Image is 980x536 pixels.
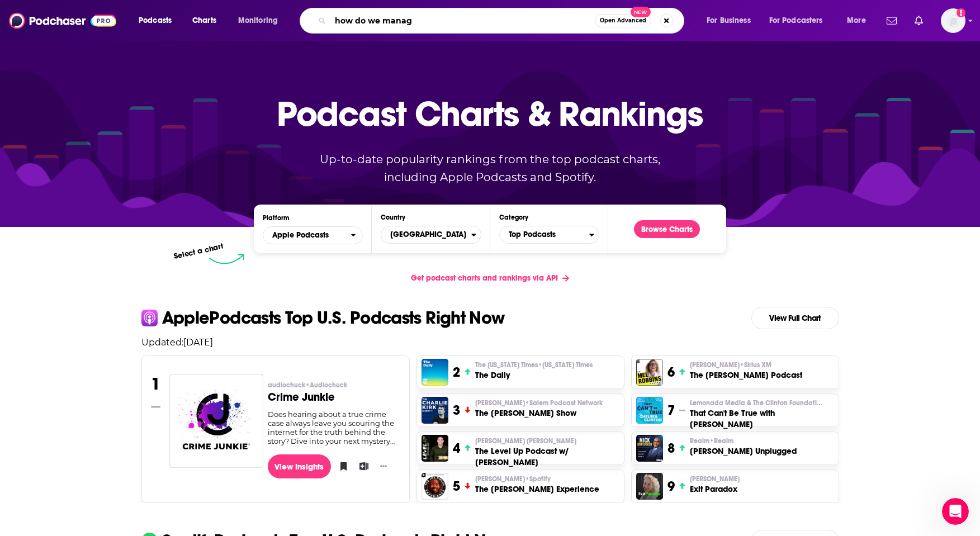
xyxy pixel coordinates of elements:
[690,369,802,381] h3: The [PERSON_NAME] Podcast
[500,225,589,244] span: Top Podcasts
[941,8,965,33] button: Show profile menu
[941,8,965,33] img: User Profile
[475,399,603,407] span: [PERSON_NAME]
[690,437,797,457] a: Realm•Realm[PERSON_NAME] Unplugged
[690,475,740,483] span: [PERSON_NAME]
[499,226,599,244] button: Categories
[690,361,802,369] p: Mel Robbins • Sirius XM
[376,461,391,472] button: Show More Button
[422,435,448,462] img: The Level Up Podcast w/ Paul Alex
[185,12,223,30] a: Charts
[263,226,363,244] button: open menu
[169,374,263,467] a: Crime Junkie
[335,458,347,475] button: Bookmark Podcast
[422,397,448,424] img: The Charlie Kirk Show
[422,473,448,500] a: The Joe Rogan Experience
[839,12,880,30] button: open menu
[762,12,839,30] button: open menu
[690,361,802,381] a: [PERSON_NAME]•Sirius XMThe [PERSON_NAME] Podcast
[475,437,619,468] a: [PERSON_NAME] [PERSON_NAME]The Level Up Podcast w/ [PERSON_NAME]
[272,231,329,239] span: Apple Podcasts
[263,226,363,244] h2: Platforms
[631,7,651,17] span: New
[475,475,599,483] p: Joe Rogan • Spotify
[310,8,695,34] div: Search podcasts, credits, & more...
[690,437,797,445] p: Realm • Realm
[277,77,703,150] p: Podcast Charts & Rankings
[192,13,216,29] span: Charts
[525,399,603,407] span: • Salem Podcast Network
[475,407,603,419] h3: The [PERSON_NAME] Show
[910,11,927,30] a: Show notifications dropdown
[636,397,663,424] a: That Can't Be True with Chelsea Clinton
[9,10,116,31] img: Podchaser - Follow, Share and Rate Podcasts
[381,226,481,244] button: Countries
[475,475,551,483] span: [PERSON_NAME]
[667,478,675,495] h3: 9
[690,407,834,430] h3: That Can't Be True with [PERSON_NAME]
[162,309,505,327] p: Apple Podcasts Top U.S. Podcasts Right Now
[475,369,593,381] h3: The Daily
[690,399,834,407] p: Lemonada Media & The Clinton Foundation • Lemonada Media
[475,361,593,381] a: The [US_STATE] Times•[US_STATE] TimesThe Daily
[151,374,160,394] h3: 1
[957,8,965,17] svg: Add a profile image
[636,473,663,500] img: Exit Paradox
[882,11,901,30] a: Show notifications dropdown
[475,475,599,495] a: [PERSON_NAME]•SpotifyThe [PERSON_NAME] Experience
[690,361,771,369] span: [PERSON_NAME]
[709,437,733,445] span: • Realm
[453,478,460,495] h3: 5
[600,18,646,23] span: Open Advanced
[422,359,448,386] img: The Daily
[453,440,460,457] h3: 4
[475,437,576,445] span: [PERSON_NAME] [PERSON_NAME]
[636,435,663,462] img: Mick Unplugged
[634,220,700,238] button: Browse Charts
[751,307,839,329] a: View Full Chart
[268,454,331,478] a: View Insights
[595,14,651,27] button: Open AdvancedNew
[139,13,172,29] span: Podcasts
[475,483,599,495] h3: The [PERSON_NAME] Experience
[525,475,551,483] span: • Spotify
[238,13,278,29] span: Monitoring
[667,364,675,381] h3: 6
[330,12,595,30] input: Search podcasts, credits, & more...
[209,254,244,264] img: select arrow
[690,399,824,407] span: Lemonada Media & The Clinton Foundation
[268,381,400,410] a: audiochuck•AudiochuckCrime Junkie
[305,381,347,389] span: • Audiochuck
[636,359,663,386] img: The Mel Robbins Podcast
[298,150,683,186] p: Up-to-date popularity rankings from the top podcast charts, including Apple Podcasts and Spotify.
[268,381,347,390] span: audiochuck
[690,437,733,445] span: Realm
[453,402,460,419] h3: 3
[475,361,593,369] p: The New York Times • New York Times
[475,445,619,468] h3: The Level Up Podcast w/ [PERSON_NAME]
[475,399,603,407] p: Charlie Kirk • Salem Podcast Network
[690,475,740,495] a: [PERSON_NAME]Exit Paradox
[173,241,225,261] p: Select a chart
[356,458,367,475] button: Add to List
[402,264,578,292] a: Get podcast charts and rankings via API
[690,483,740,495] h3: Exit Paradox
[740,361,771,369] span: • Sirius XM
[169,374,263,468] img: Crime Junkie
[707,13,751,29] span: For Business
[667,402,675,419] h3: 7
[769,13,823,29] span: For Podcasters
